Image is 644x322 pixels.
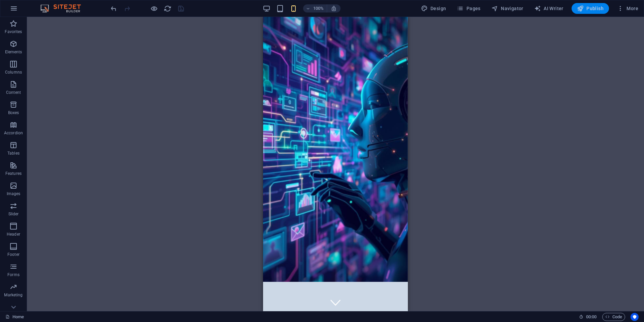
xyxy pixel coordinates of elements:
[303,4,327,12] button: 100%
[4,130,23,136] p: Accordion
[164,5,171,12] i: Reload page
[7,252,20,257] p: Footer
[7,232,20,237] p: Header
[572,3,609,14] button: Publish
[491,5,523,12] span: Navigator
[5,70,22,75] p: Columns
[7,191,21,196] p: Images
[418,3,449,14] button: Design
[8,110,19,115] p: Boxes
[605,313,622,321] span: Code
[617,5,638,12] span: More
[534,5,563,12] span: AI Writer
[39,4,89,12] img: Editor Logo
[577,5,604,12] span: Publish
[614,3,641,14] button: More
[163,4,171,12] button: reload
[418,3,449,14] div: Design (Ctrl+Alt+Y)
[150,4,158,12] button: Click here to leave preview mode and continue editing
[7,272,20,277] p: Forms
[602,313,625,321] button: Code
[489,3,526,14] button: Navigator
[4,292,23,298] p: Marketing
[591,314,592,319] span: :
[6,90,21,95] p: Content
[5,29,22,34] p: Favorites
[454,3,483,14] button: Pages
[5,313,24,321] a: Click to cancel selection. Double-click to open Pages
[631,313,639,321] button: Usercentrics
[421,5,446,12] span: Design
[313,4,324,12] h6: 100%
[109,4,118,12] button: undo
[110,5,118,12] i: Undo: Change shadow (Ctrl+Z)
[8,211,19,217] p: Slider
[579,313,597,321] h6: Session time
[7,151,20,156] p: Tables
[586,313,597,321] span: 00 00
[331,5,337,11] i: On resize automatically adjust zoom level to fit chosen device.
[5,49,22,55] p: Elements
[532,3,566,14] button: AI Writer
[457,5,480,12] span: Pages
[5,171,22,176] p: Features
